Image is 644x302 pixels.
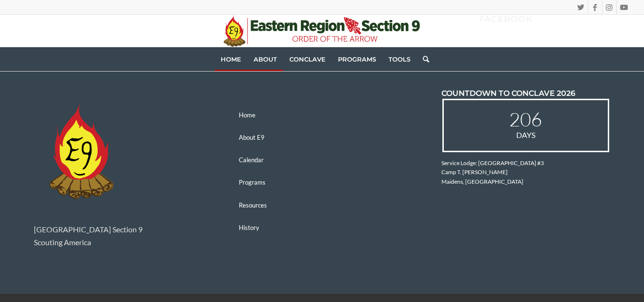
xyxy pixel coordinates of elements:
a: Search [417,47,429,71]
span: Home [221,55,241,63]
a: About E9 [237,126,407,149]
a: Tools [382,47,417,71]
a: History [237,216,407,239]
p: [GEOGRAPHIC_DATA] Section 9 Scouting America [34,223,203,249]
a: Programs [332,47,382,71]
span: Service Lodge: [GEOGRAPHIC_DATA] #3 Camp T. [PERSON_NAME] Maidens, [GEOGRAPHIC_DATA] [441,159,544,186]
a: Calendar [237,149,407,171]
span: Conclave [289,55,326,63]
a: Conclave [283,47,332,71]
span: Programs [338,55,376,63]
a: Programs [237,171,407,194]
a: Resources [237,194,407,216]
a: Home [237,104,407,126]
a: Home [215,47,247,71]
span: Tools [388,55,410,63]
a: About [247,47,283,71]
span: COUNTDOWN TO CONCLAVE 2026 [441,89,575,98]
span: 206 [453,110,599,129]
span: Days [453,129,599,141]
span: About [254,55,277,63]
